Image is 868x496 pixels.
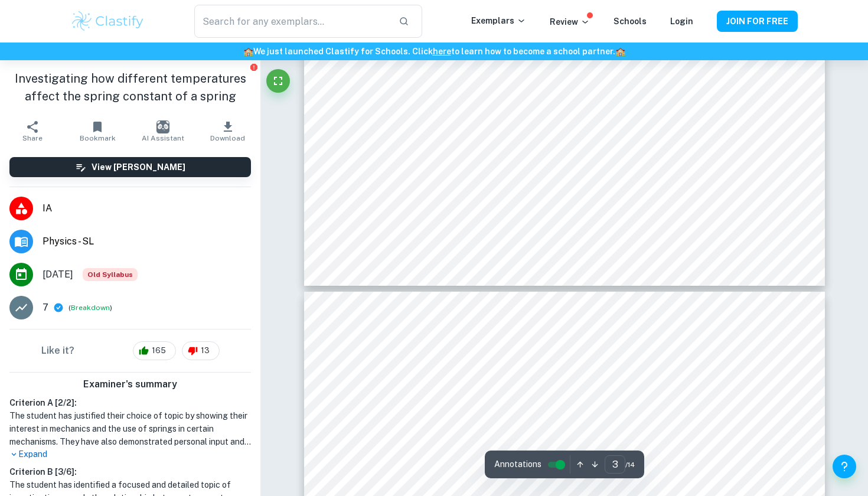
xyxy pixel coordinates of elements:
p: Review [550,15,590,28]
button: Report issue [249,63,258,71]
span: 🏫 [243,47,253,56]
h6: We just launched Clastify for Schools. Click to learn how to become a school partner. [2,45,866,58]
p: 7 [43,301,48,315]
h6: Examiner's summary [5,377,256,391]
span: 13 [194,345,216,357]
a: Schools [614,17,647,26]
button: Download [195,115,260,148]
span: IA [43,201,251,216]
button: View [PERSON_NAME] [9,157,251,177]
span: Share [22,134,43,142]
span: 165 [145,345,172,357]
input: Search for any exemplars... [194,5,389,38]
button: JOIN FOR FREE [717,11,798,32]
span: Download [210,134,245,142]
a: here [433,47,451,56]
h1: Investigating how different temperatures affect the spring constant of a spring [9,70,251,105]
button: AI Assistant [130,115,195,148]
span: [DATE] [43,267,73,282]
span: Old Syllabus [83,268,138,281]
img: Clastify logo [70,9,145,33]
div: 13 [182,341,220,360]
div: Starting from the May 2025 session, the Physics IA requirements have changed. It's OK to refer to... [83,268,138,281]
img: AI Assistant [156,120,169,133]
span: / 14 [625,459,635,470]
h6: View [PERSON_NAME] [92,161,185,174]
h6: Criterion B [ 3 / 6 ]: [9,465,251,478]
button: Breakdown [71,302,110,313]
div: 165 [133,341,176,360]
h1: The student has justified their choice of topic by showing their interest in mechanics and the us... [9,409,251,448]
span: Annotations [494,458,541,471]
h6: Like it? [41,344,74,358]
button: Bookmark [65,115,130,148]
button: Fullscreen [266,69,290,93]
button: Help and Feedback [833,455,856,478]
h6: Criterion A [ 2 / 2 ]: [9,396,251,409]
a: Login [670,17,693,26]
p: Expand [9,448,251,461]
p: Exemplars [471,14,526,27]
span: Physics - SL [43,234,251,249]
span: ( ) [68,302,112,314]
span: 🏫 [615,47,625,56]
span: AI Assistant [142,134,184,142]
span: Bookmark [80,134,116,142]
